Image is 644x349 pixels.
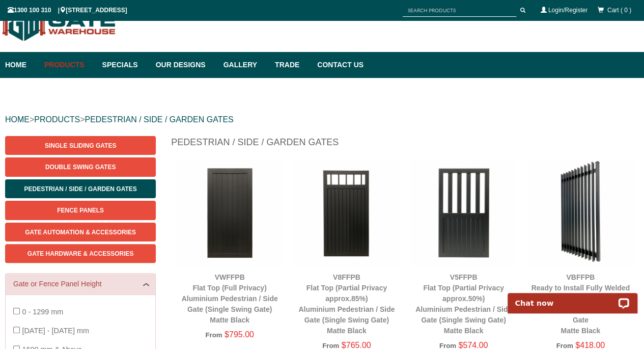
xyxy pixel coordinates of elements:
[410,159,517,266] img: V5FFPB - Flat Top (Partial Privacy approx.50%) - Aluminium Pedestrian / Side Gate (Single Swing G...
[298,273,395,335] a: V8FFPBFlat Top (Partial Privacy approx.85%)Aluminium Pedestrian / Side Gate (Single Swing Gate)Ma...
[25,229,136,236] span: Gate Automation & Accessories
[312,52,363,78] a: Contact Us
[548,7,587,14] a: Login/Register
[440,76,644,313] iframe: LiveChat chat widget
[5,223,156,241] a: Gate Automation & Accessories
[218,52,270,78] a: Gallery
[403,4,516,17] input: SEARCH PRODUCTS
[182,273,278,324] a: VWFFPBFlat Top (Full Privacy)Aluminium Pedestrian / Side Gate (Single Swing Gate)Matte Black
[171,136,639,154] h1: Pedestrian / Side / Garden Gates
[607,7,631,14] span: Cart ( 0 )
[22,308,63,316] span: 0 - 1299 mm
[5,179,156,198] a: Pedestrian / Side / Garden Gates
[293,159,400,266] img: V8FFPB - Flat Top (Partial Privacy approx.85%) - Aluminium Pedestrian / Side Gate (Single Swing G...
[270,52,312,78] a: Trade
[24,185,137,193] span: Pedestrian / Side / Garden Gates
[5,115,30,124] a: HOME
[415,273,512,335] a: V5FFPBFlat Top (Partial Privacy approx.50%)Aluminium Pedestrian / Side Gate (Single Swing Gate)Ma...
[85,115,233,124] a: PEDESTRIAN / SIDE / GARDEN GATES
[151,52,218,78] a: Our Designs
[176,159,283,266] img: VWFFPB - Flat Top (Full Privacy) - Aluminium Pedestrian / Side Gate (Single Swing Gate) - Matte B...
[45,142,116,149] span: Single Sliding Gates
[57,207,104,214] span: Fence Panels
[22,327,89,335] span: [DATE] - [DATE] mm
[225,330,254,339] span: $795.00
[97,52,151,78] a: Specials
[45,164,116,171] span: Double Swing Gates
[27,250,134,257] span: Gate Hardware & Accessories
[205,331,222,339] span: From
[531,273,629,335] a: VBFFPBReady to Install Fully Welded 65x16mm Vertical BladeAluminium Pedestrian / Side GateMatte B...
[39,52,97,78] a: Products
[5,244,156,263] a: Gate Hardware & Accessories
[5,136,156,155] a: Single Sliding Gates
[34,115,80,124] a: PRODUCTS
[5,103,639,136] div: > >
[13,279,148,289] a: Gate or Fence Panel Height
[5,201,156,220] a: Fence Panels
[8,7,127,14] span: 1300 100 310 | [STREET_ADDRESS]
[5,157,156,176] a: Double Swing Gates
[5,52,39,78] a: Home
